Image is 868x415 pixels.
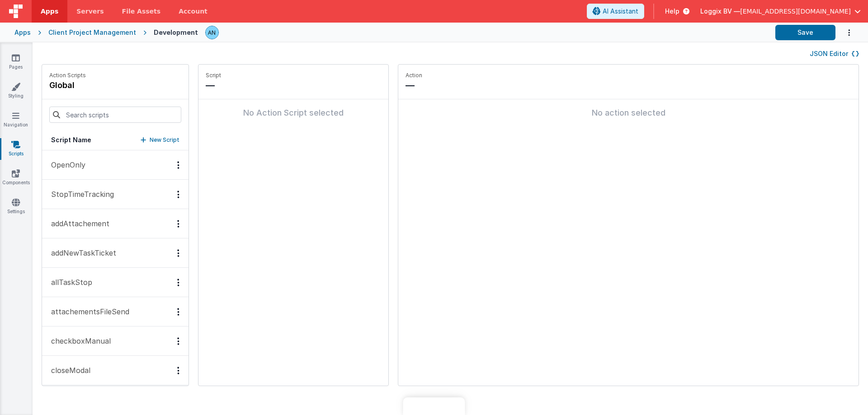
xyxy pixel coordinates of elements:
button: Save [775,25,835,40]
p: closeModal [46,365,90,376]
p: Action Scripts [49,72,86,79]
span: Apps [41,7,58,16]
p: addAttachement [46,218,109,229]
button: attachementsFileSend [42,297,189,326]
p: allTaskStop [46,277,92,288]
div: Development [154,28,198,37]
p: attachementsFileSend [46,306,129,317]
span: [EMAIL_ADDRESS][DOMAIN_NAME] [740,7,851,16]
span: Servers [76,7,104,16]
div: No Action Script selected [206,107,381,119]
p: — [206,79,381,92]
button: allTaskStop [42,268,189,297]
div: Options [172,308,185,316]
div: Options [172,161,185,169]
button: AI Assistant [587,4,644,19]
div: Options [172,337,185,345]
button: JSON Editor [810,49,859,58]
div: Client Project Management [48,28,136,37]
p: — [406,79,851,92]
div: No action selected [406,107,851,119]
div: Options [172,220,185,228]
button: addNewTaskTicket [42,238,189,268]
button: StopTimeTracking [42,180,189,209]
p: New Script [150,135,179,145]
span: Loggix BV — [700,7,740,16]
button: New Script [141,135,179,145]
button: closeModal [42,356,189,385]
span: File Assets [122,7,161,16]
div: Options [172,191,185,198]
div: Options [172,279,185,286]
h5: Script Name [51,135,91,145]
p: Action [406,72,851,79]
img: f1d78738b441ccf0e1fcb79415a71bae [206,26,218,39]
div: Apps [14,28,31,37]
span: Help [665,7,679,16]
span: AI Assistant [603,7,638,16]
button: OpenOnly [42,150,189,180]
p: StopTimeTracking [46,189,114,200]
p: Script [206,72,381,79]
button: Options [835,23,854,42]
p: addNewTaskTicket [46,247,116,258]
div: Options [172,249,185,257]
button: addAttachement [42,209,189,238]
p: OpenOnly [46,159,85,170]
button: commonAppLoader [42,385,189,415]
p: checkboxManual [46,336,111,346]
button: checkboxManual [42,326,189,356]
input: Search scripts [49,107,181,123]
div: Options [172,367,185,374]
h4: global [49,79,86,92]
button: Loggix BV — [EMAIL_ADDRESS][DOMAIN_NAME] [700,7,861,16]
